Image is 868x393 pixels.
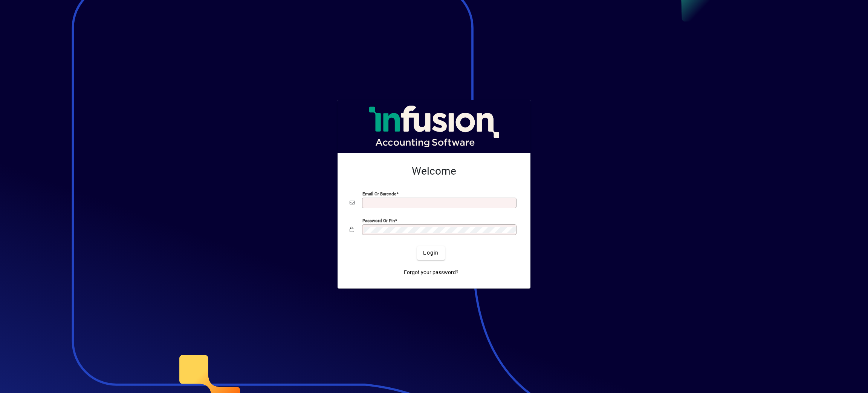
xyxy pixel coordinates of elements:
mat-label: Password or Pin [362,218,395,223]
a: Forgot your password? [401,266,462,279]
mat-label: Email or Barcode [362,191,396,196]
span: Login [423,249,439,257]
h2: Welcome [350,165,518,178]
button: Login [417,246,445,260]
span: Forgot your password? [404,269,458,276]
